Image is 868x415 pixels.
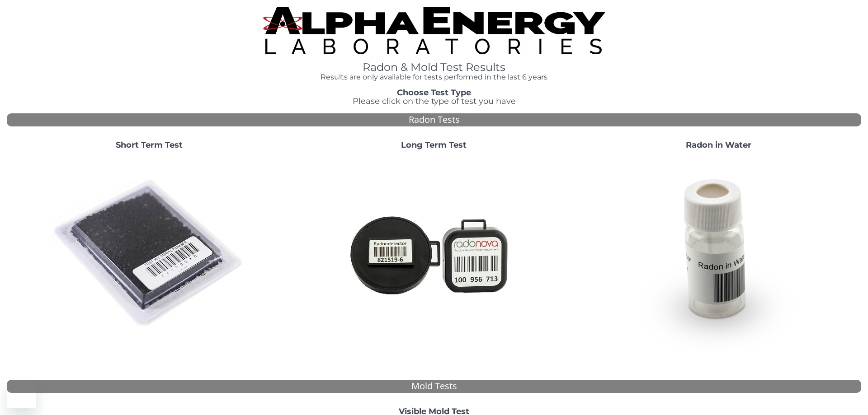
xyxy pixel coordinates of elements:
img: RadoninWater.jpg [622,157,816,351]
div: Radon Tests [7,113,861,126]
img: Radtrak2vsRadtrak3.jpg [337,157,531,351]
h4: Results are only available for tests performed in the last 6 years [263,73,605,81]
h1: Radon & Mold Test Results [263,61,605,73]
iframe: Button to launch messaging window [7,379,36,408]
strong: Radon in Water [686,140,751,150]
span: Please click on the type of test you have [353,96,516,106]
strong: Choose Test Type [397,88,471,98]
strong: Long Term Test [401,140,467,150]
img: TightCrop.jpg [263,7,605,54]
strong: Short Term Test [116,140,183,150]
img: ShortTerm.jpg [52,157,246,351]
div: Mold Tests [7,380,861,393]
